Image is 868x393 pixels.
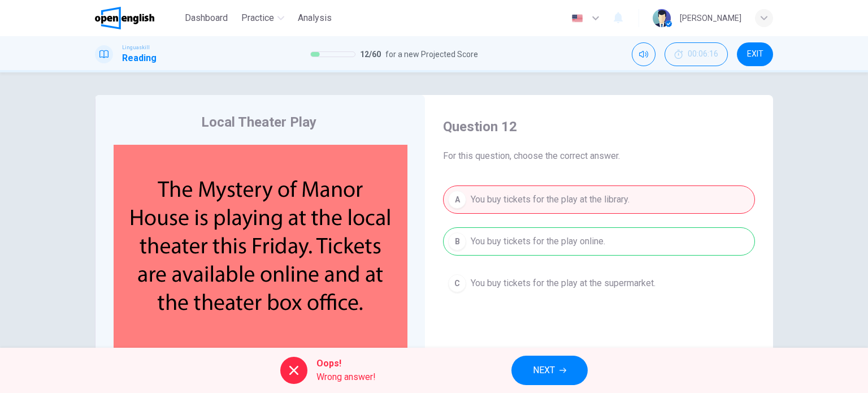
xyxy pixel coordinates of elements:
[737,42,773,66] button: EXIT
[443,149,755,163] span: For this question, choose the correct answer.
[632,42,656,66] div: Mute
[653,9,671,27] img: Profile picture
[201,113,316,131] h4: Local Theater Play
[385,47,478,61] span: for a new Projected Score
[122,51,157,65] h1: Reading
[665,42,728,66] div: Hide
[185,11,228,25] span: Dashboard
[533,362,555,378] span: NEXT
[180,8,232,28] button: Dashboard
[443,118,755,136] h4: Question 12
[95,7,154,29] img: OpenEnglish logo
[293,8,336,28] button: Analysis
[665,42,728,66] button: 00:06:16
[316,370,376,384] span: Wrong answer!
[688,50,718,59] span: 00:06:16
[241,11,274,25] span: Practice
[511,356,588,385] button: NEXT
[680,11,741,25] div: [PERSON_NAME]
[316,357,376,370] span: Oops!
[95,7,180,29] a: OpenEnglish logo
[360,47,381,61] span: 12 / 60
[122,44,150,51] span: Linguaskill
[298,11,332,25] span: Analysis
[747,50,763,59] span: EXIT
[114,145,407,362] img: undefined
[570,14,584,23] img: en
[237,8,289,28] button: Practice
